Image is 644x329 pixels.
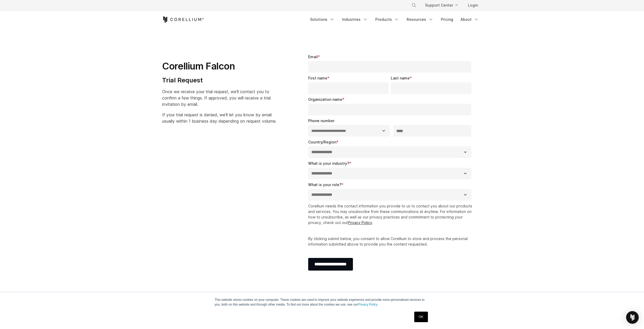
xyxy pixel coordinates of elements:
[162,76,277,84] h4: Trial Request
[372,15,402,24] a: Products
[405,1,482,10] div: Navigation Menu
[626,311,639,324] div: Open Intercom Messenger
[308,182,341,187] span: What is your role?
[421,1,462,10] a: Support Center
[308,118,335,123] span: Phone number
[308,97,342,102] span: Organization name
[215,297,430,307] p: This website stores cookies on your computer. These cookies are used to improve your website expe...
[464,1,482,10] a: Login
[339,15,371,24] a: Industries
[308,76,327,80] span: First name
[308,140,336,144] span: Country/Region
[162,16,204,23] a: Corellium Home
[308,203,474,225] p: Corellium needs the contact information you provide to us to contact you about our products and s...
[457,15,482,24] a: About
[162,60,277,72] h1: Corellium Falcon
[414,312,428,322] a: OK
[308,161,349,166] span: What is your industry?
[162,112,277,124] span: If your trial request is denied, we'll let you know by email usually within 1 business day depend...
[403,15,437,24] a: Resources
[409,1,419,10] button: Search
[391,76,410,80] span: Last name
[308,236,474,247] p: By clicking submit below, you consent to allow Corellium to store and process the personal inform...
[162,89,271,107] span: Once we receive your trial request, we'll contact you to confirm a few things. If approved, you w...
[308,54,318,59] span: Email
[438,15,456,24] a: Pricing
[348,220,372,225] a: Privacy Policy
[307,15,338,24] a: Solutions
[307,15,482,24] div: Navigation Menu
[358,303,378,306] a: Privacy Policy.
